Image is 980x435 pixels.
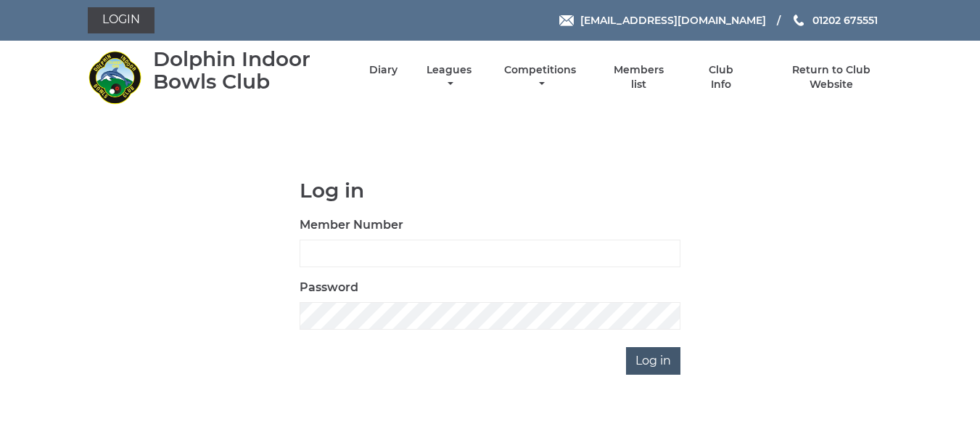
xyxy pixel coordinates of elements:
a: Return to Club Website [770,63,892,92]
a: Email [EMAIL_ADDRESS][DOMAIN_NAME] [559,12,766,28]
a: Login [88,7,155,33]
a: Competitions [501,63,580,92]
h1: Log in [300,179,680,202]
input: Log in [626,347,680,375]
span: [EMAIL_ADDRESS][DOMAIN_NAME] [580,14,766,27]
img: Email [559,15,574,26]
a: Phone us 01202 675551 [791,12,878,28]
img: Dolphin Indoor Bowls Club [88,50,142,105]
a: Leagues [423,63,475,92]
label: Member Number [300,216,403,234]
a: Members list [605,63,672,92]
a: Club Info [698,63,745,92]
label: Password [300,279,358,296]
div: Dolphin Indoor Bowls Club [153,48,344,93]
span: 01202 675551 [812,14,878,27]
a: Diary [369,63,398,77]
img: Phone us [794,15,804,26]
